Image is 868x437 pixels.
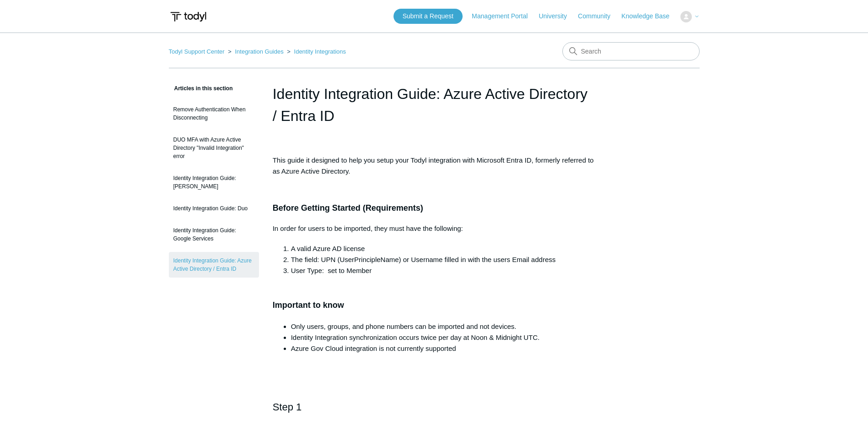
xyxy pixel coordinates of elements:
p: This guide it designed to help you setup your Todyl integration with Microsoft Entra ID, formerly... [273,155,596,177]
a: Todyl Support Center [169,48,225,55]
a: Knowledge Base [621,11,679,21]
li: Only users, groups, and phone numbers can be imported and not devices. [291,321,596,332]
h1: Identity Integration Guide: Azure Active Directory / Entra ID [273,83,596,127]
h3: Before Getting Started (Requirements) [273,202,596,215]
li: Todyl Support Center [169,48,226,55]
a: Identity Integration Guide: Azure Active Directory / Entra ID [169,252,259,278]
a: Identity Integration Guide: Google Services [169,222,259,247]
li: Azure Gov Cloud integration is not currently supported [291,343,596,354]
li: User Type: set to Member [291,265,596,276]
li: The field: UPN (UserPrincipleName) or Username filled in with the users Email address [291,254,596,265]
span: Articles in this section [169,85,233,92]
li: Identity Integration synchronization occurs twice per day at Noon & Midnight UTC. [291,332,596,343]
p: In order for users to be imported, they must have the following: [273,223,596,234]
a: DUO MFA with Azure Active Directory "Invalid Integration" error [169,131,259,165]
a: Identity Integration Guide: [PERSON_NAME] [169,169,259,195]
a: Submit a Request [394,9,463,24]
a: Remove Authentication When Disconnecting [169,101,259,126]
img: Todyl Support Center Help Center home page [169,8,208,25]
li: Integration Guides [226,48,285,55]
a: Management Portal [472,11,537,21]
h2: Step 1 [273,399,596,431]
li: Identity Integrations [285,48,346,55]
a: Community [578,11,620,21]
a: Integration Guides [235,48,283,55]
input: Search [562,42,700,60]
a: Identity Integration Guide: Duo [169,200,259,217]
li: A valid Azure AD license [291,243,596,254]
a: Identity Integrations [294,48,346,55]
a: University [539,11,576,21]
h3: Important to know [273,285,596,312]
